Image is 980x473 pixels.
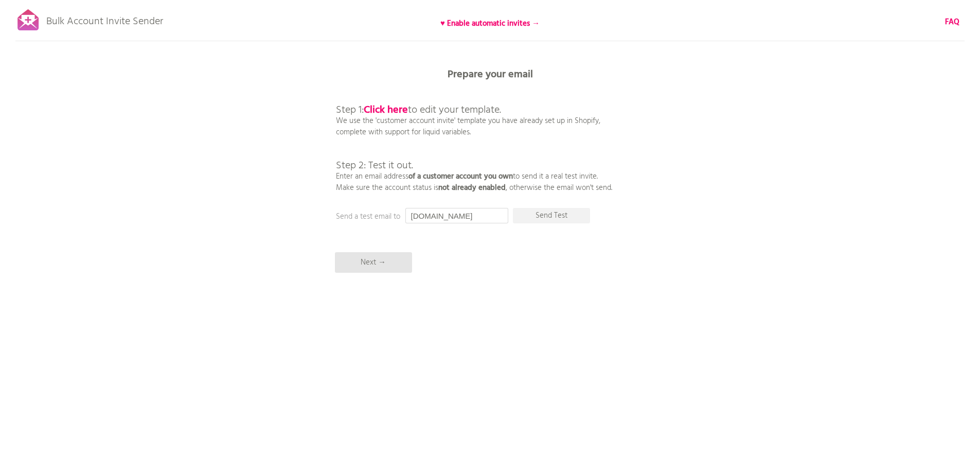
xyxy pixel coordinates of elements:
[945,16,959,28] a: FAQ
[336,82,612,194] p: We use the 'customer account invite' template you have already set up in Shopify, complete with s...
[336,157,413,174] span: Step 2: Test it out.
[46,6,163,32] p: Bulk Account Invite Sender
[336,102,501,118] span: Step 1: to edit your template.
[945,16,959,28] b: FAQ
[408,170,513,183] b: of a customer account you own
[335,252,412,273] p: Next →
[448,66,533,83] b: Prepare your email
[513,208,590,223] p: Send Test
[438,182,506,194] b: not already enabled
[364,102,408,118] a: Click here
[336,211,542,222] p: Send a test email to
[440,17,540,30] b: ♥ Enable automatic invites →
